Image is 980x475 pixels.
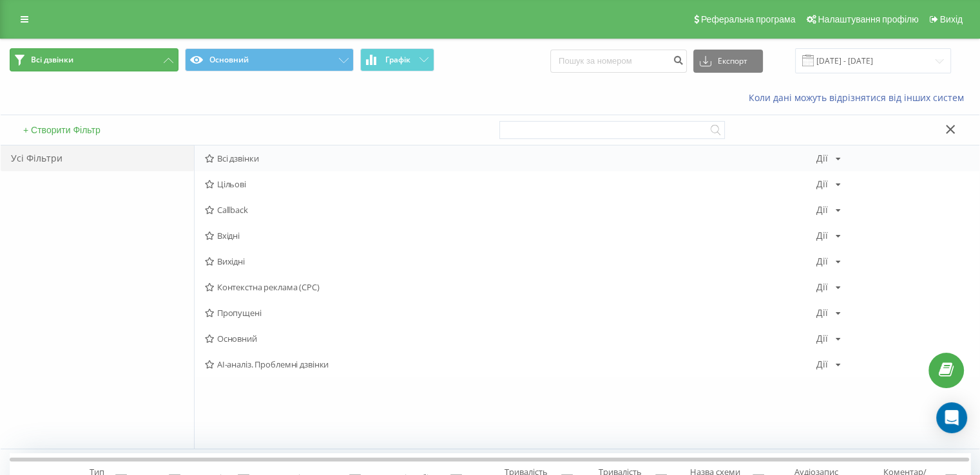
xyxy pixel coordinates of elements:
button: Графік [360,48,434,71]
div: Дії [816,205,828,214]
span: Графік [385,55,410,64]
button: Закрити [941,124,960,137]
a: Коли дані можуть відрізнятися вiд інших систем [749,91,970,104]
span: Callback [205,205,816,214]
span: Налаштування профілю [818,14,918,24]
span: Вихід [940,14,963,24]
div: Дії [816,360,828,369]
input: Пошук за номером [550,50,687,73]
div: Open Intercom Messenger [936,402,967,433]
span: Всі дзвінки [205,154,816,163]
span: Вихідні [205,257,816,266]
div: Дії [816,231,828,240]
button: + Створити Фільтр [19,124,104,136]
span: Основний [205,334,816,343]
span: Вхідні [205,231,816,240]
div: Дії [816,257,828,266]
div: Дії [816,180,828,189]
span: Всі дзвінки [31,55,73,65]
div: Дії [816,283,828,292]
div: Дії [816,308,828,317]
span: Пропущені [205,308,816,317]
button: Експорт [693,50,763,73]
div: Дії [816,334,828,343]
span: Цільові [205,180,816,189]
span: AI-аналіз. Проблемні дзвінки [205,360,816,369]
div: Усі Фільтри [1,145,194,171]
button: Основний [185,48,354,71]
div: Дії [816,154,828,163]
span: Реферальна програма [701,14,796,24]
button: Всі дзвінки [10,48,178,71]
span: Контекстна реклама (CPC) [205,283,816,292]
